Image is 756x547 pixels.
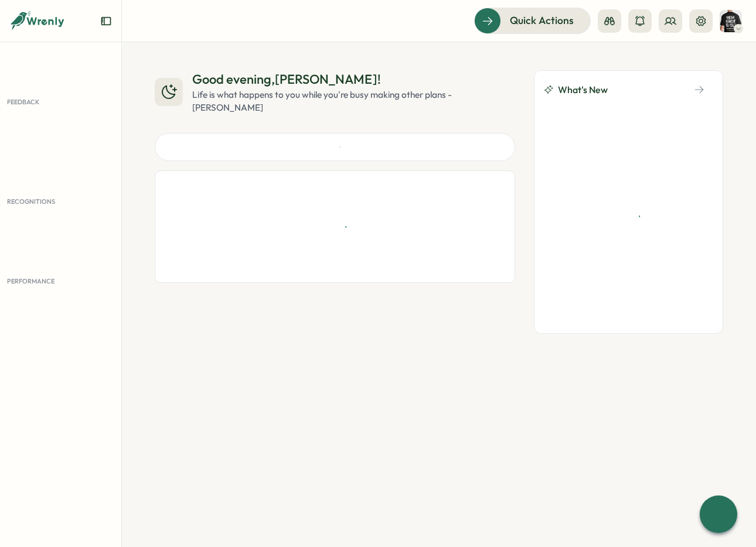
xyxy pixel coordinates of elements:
div: Good evening , [PERSON_NAME] ! [192,70,515,88]
div: Life is what happens to you while you're busy making other plans - [PERSON_NAME] [192,88,515,114]
button: Quick Actions [474,8,591,33]
button: Expand sidebar [100,15,112,27]
span: What's New [558,83,608,97]
span: Quick Actions [510,13,574,28]
img: Andrew Fan [720,10,742,32]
